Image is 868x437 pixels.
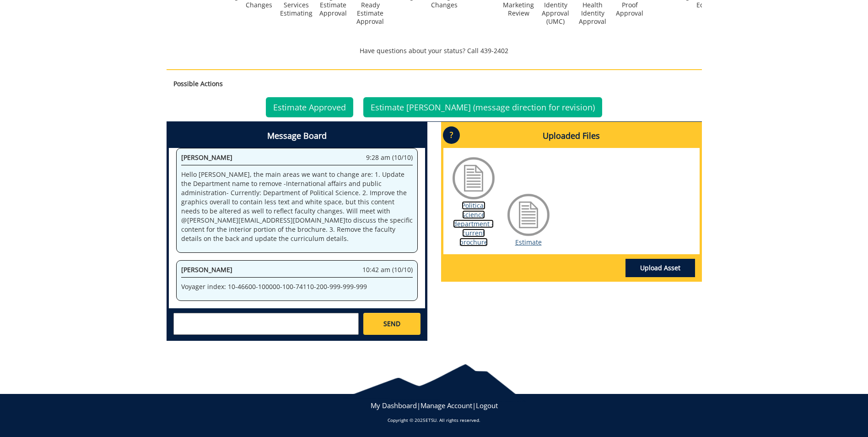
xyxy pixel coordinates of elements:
[181,282,413,291] p: Voyager index: 10-46600-100000-100-74110-200-999-999-999
[443,126,460,144] p: ?
[625,259,695,277] a: Upload Asset
[443,124,700,148] h4: Uploaded Files
[173,79,223,88] strong: Possible Actions
[167,46,702,55] p: Have questions about your status? Call 439-2402
[383,319,400,328] span: SEND
[453,201,494,246] a: Political science department - current brochure
[181,153,232,162] span: [PERSON_NAME]
[426,417,437,423] a: ETSU
[421,401,472,410] a: Manage Account
[266,97,353,117] a: Estimate Approved
[366,153,413,162] span: 9:28 am (10/10)
[515,238,542,246] a: Estimate
[362,265,413,274] span: 10:42 am (10/10)
[181,265,232,274] span: [PERSON_NAME]
[173,313,359,335] textarea: messageToSend
[181,170,413,243] p: Hello [PERSON_NAME], the main areas we want to change are: 1. Update the Department name to remov...
[476,401,498,410] a: Logout
[363,97,602,117] a: Estimate [PERSON_NAME] (message direction for revision)
[371,401,417,410] a: My Dashboard
[363,313,420,335] a: SEND
[169,124,425,148] h4: Message Board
